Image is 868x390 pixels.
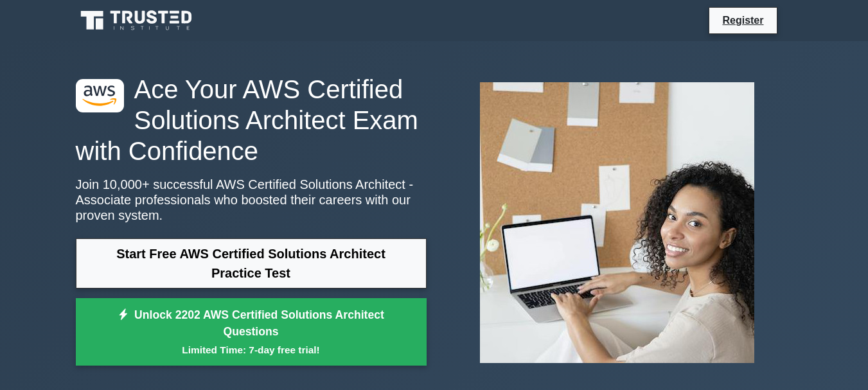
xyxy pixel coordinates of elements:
a: Start Free AWS Certified Solutions Architect Practice Test [76,238,427,288]
h1: Ace Your AWS Certified Solutions Architect Exam with Confidence [76,74,427,166]
small: Limited Time: 7-day free trial! [92,342,411,357]
a: Register [714,12,771,28]
p: Join 10,000+ successful AWS Certified Solutions Architect - Associate professionals who boosted t... [76,177,427,223]
a: Unlock 2202 AWS Certified Solutions Architect QuestionsLimited Time: 7-day free trial! [76,298,427,366]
